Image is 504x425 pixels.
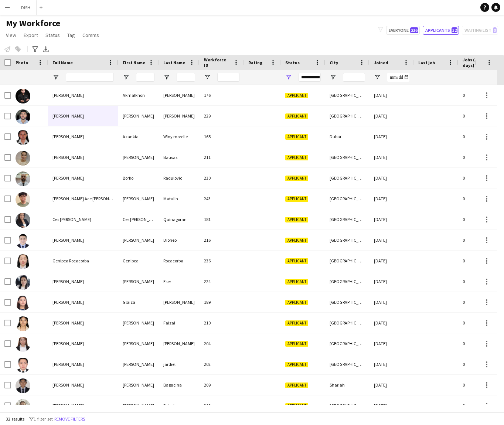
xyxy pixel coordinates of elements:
div: [GEOGRAPHIC_DATA] [325,106,370,126]
span: View [6,32,16,38]
span: Genipea Rocacorba [52,258,89,263]
div: [GEOGRAPHIC_DATA] [325,333,370,354]
input: Last Name Filter Input [177,73,195,82]
div: [PERSON_NAME] [118,106,159,126]
img: joey jardiel [16,358,30,373]
div: [GEOGRAPHIC_DATA] [325,251,370,271]
div: Akmalkhon [118,85,159,105]
span: Applicant [285,300,308,305]
div: [GEOGRAPHIC_DATA] [325,188,370,209]
input: City Filter Input [343,73,365,82]
div: [GEOGRAPHIC_DATA] [325,209,370,229]
div: [PERSON_NAME] [118,313,159,333]
div: [DATE] [370,168,414,188]
div: 165 [200,126,244,147]
div: [DATE] [370,230,414,250]
span: First Name [123,60,145,65]
div: 216 [200,230,244,250]
div: Dioneo [159,230,200,250]
span: Status [45,32,60,38]
div: [GEOGRAPHIC_DATA] [325,354,370,374]
div: Borko [118,168,159,188]
div: [PERSON_NAME] [118,395,159,416]
div: [GEOGRAPHIC_DATA] [325,395,370,416]
span: [PERSON_NAME] [52,320,84,326]
img: Andres Riaño [16,109,30,124]
span: Applicant [285,93,308,98]
span: Ces [PERSON_NAME] [52,217,91,222]
span: [PERSON_NAME] [52,134,84,139]
a: Export [21,30,41,40]
div: [DATE] [370,313,414,333]
span: Applicant [285,320,308,326]
div: [GEOGRAPHIC_DATA] [325,271,370,292]
div: [PERSON_NAME] [159,292,200,312]
div: 211 [200,147,244,167]
img: Hanna Faizal [16,316,30,331]
img: Glaiza Mendoza [16,296,30,310]
button: Open Filter Menu [285,74,292,81]
span: Applicant [285,196,308,202]
button: Open Filter Menu [204,74,211,81]
img: Akmalkhon Rashidkhonov [16,89,30,103]
div: 176 [200,85,244,105]
div: [GEOGRAPHIC_DATA] [325,292,370,312]
div: jardiel [159,354,200,374]
div: [PERSON_NAME] [118,333,159,354]
span: Last job [418,60,435,65]
span: Applicant [285,238,308,243]
div: [DATE] [370,106,414,126]
div: [PERSON_NAME] [159,85,200,105]
div: [GEOGRAPHIC_DATA] [325,85,370,105]
div: [GEOGRAPHIC_DATA] [325,313,370,333]
span: Applicant [285,341,308,347]
div: [PERSON_NAME] [118,375,159,395]
div: [PERSON_NAME] [118,354,159,374]
div: [DATE] [370,85,414,105]
span: 236 [410,27,418,33]
span: Applicant [285,217,308,222]
div: [PERSON_NAME] [159,106,200,126]
button: Open Filter Menu [330,74,336,81]
div: Genipea [118,251,159,271]
div: 209 [200,375,244,395]
span: Tag [67,32,75,38]
div: Bagacina [159,375,200,395]
span: Workforce ID [204,57,231,68]
button: Open Filter Menu [123,74,129,81]
span: [PERSON_NAME] [52,299,84,305]
button: Applicants32 [423,26,459,35]
div: [GEOGRAPHIC_DATA] [325,168,370,188]
span: Last Name [163,60,185,65]
div: 224 [200,271,244,292]
div: Dubaï [325,126,370,147]
span: Applicant [285,134,308,140]
span: [PERSON_NAME] [52,237,84,243]
button: Everyone236 [386,26,420,35]
img: Ces Angelica Quinagoran [16,213,30,228]
span: [PERSON_NAME] Ace [PERSON_NAME] [52,196,124,201]
div: [DATE] [370,333,414,354]
div: Betorin [159,395,200,416]
div: 243 [200,188,244,209]
a: View [3,30,19,40]
div: [PERSON_NAME] [118,271,159,292]
div: Eser [159,271,200,292]
div: 181 [200,209,244,229]
div: Faizal [159,313,200,333]
span: Applicant [285,176,308,181]
img: Borko Radulovic [16,171,30,186]
div: Sharjah [325,375,370,395]
div: [PERSON_NAME] [118,188,159,209]
div: [DATE] [370,271,414,292]
span: 1 filter set [34,416,53,422]
button: Open Filter Menu [52,74,59,81]
div: [DATE] [370,126,414,147]
img: Gina Eser [16,275,30,290]
span: [PERSON_NAME] [52,175,84,181]
img: Azankia Winy morelle [16,130,30,145]
span: [PERSON_NAME] [52,92,84,98]
span: Applicant [285,113,308,119]
a: Tag [64,30,78,40]
span: [PERSON_NAME] [52,279,84,284]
